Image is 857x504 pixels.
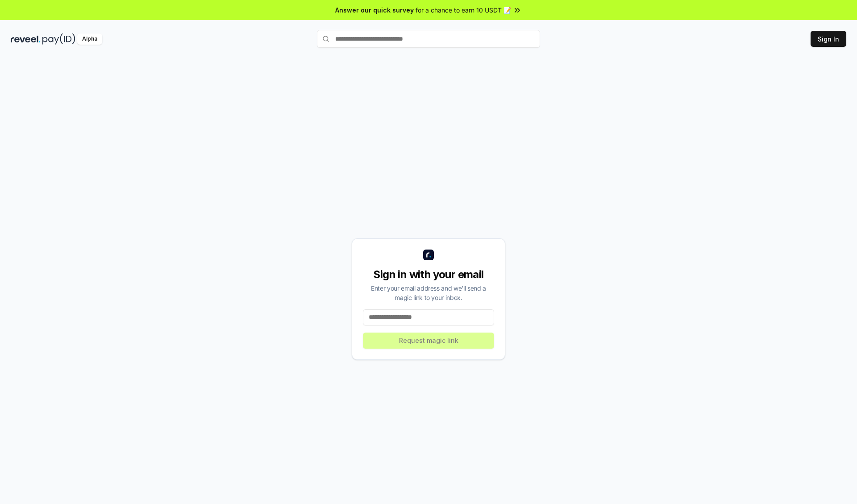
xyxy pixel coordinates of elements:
div: Sign in with your email [363,267,494,282]
button: Sign In [811,31,846,47]
img: reveel_dark [11,33,41,45]
span: Answer our quick survey [335,5,414,15]
div: Alpha [77,33,102,45]
div: Enter your email address and we’ll send a magic link to your inbox. [363,283,494,302]
span: for a chance to earn 10 USDT 📝 [416,5,511,15]
img: logo_small [423,250,434,260]
img: pay_id [42,33,75,45]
